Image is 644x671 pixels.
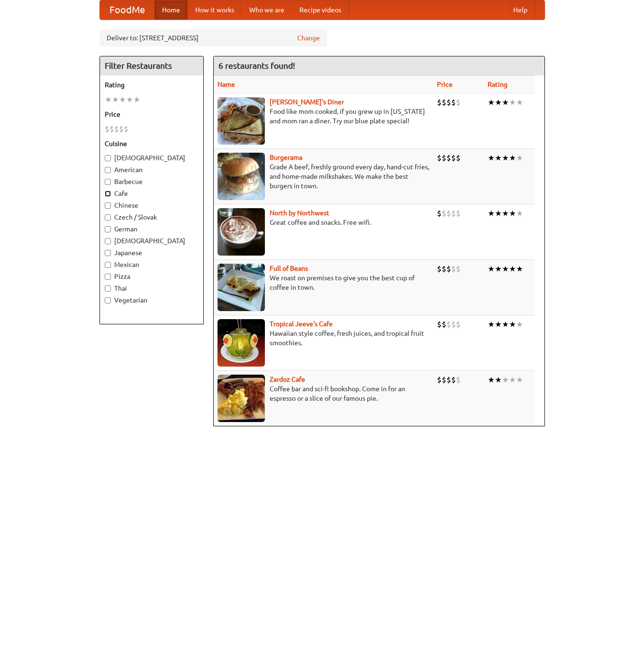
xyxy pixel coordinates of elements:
[446,153,451,163] li: $
[442,319,446,330] li: $
[446,319,451,330] li: $
[437,264,442,274] li: $
[297,33,320,43] a: Change
[218,97,265,145] img: sallys.jpg
[502,264,509,274] li: ★
[502,319,509,330] li: ★
[451,153,456,163] li: $
[437,208,442,219] li: $
[446,375,451,385] li: $
[100,0,154,19] a: FoodMe
[442,375,446,385] li: $
[516,153,523,163] li: ★
[446,264,451,274] li: $
[495,153,502,163] li: ★
[105,285,111,292] input: Thai
[270,98,344,106] b: [PERSON_NAME]'s Diner
[105,212,199,222] label: Czech / Slovak
[509,319,516,330] li: ★
[270,154,302,161] a: Burgerama
[509,375,516,385] li: ★
[495,208,502,219] li: ★
[109,124,114,134] li: $
[218,319,265,367] img: jeeves.jpg
[218,264,265,311] img: beans.jpg
[105,139,199,148] h5: Cuisine
[451,264,456,274] li: $
[188,0,242,19] a: How it works
[105,177,199,186] label: Barbecue
[437,97,442,108] li: $
[100,56,203,75] h4: Filter Restaurants
[105,262,111,268] input: Mexican
[105,297,111,303] input: Vegetarian
[105,260,199,269] label: Mexican
[509,208,516,219] li: ★
[516,319,523,330] li: ★
[105,272,199,281] label: Pizza
[218,153,265,200] img: burgerama.jpg
[105,189,199,198] label: Cafe
[516,375,523,385] li: ★
[242,0,292,19] a: Who we are
[105,110,199,119] h5: Price
[105,153,199,163] label: [DEMOGRAPHIC_DATA]
[437,319,442,330] li: $
[218,61,295,70] ng-pluralize: 6 restaurants found!
[509,153,516,163] li: ★
[133,94,140,105] li: ★
[495,319,502,330] li: ★
[437,375,442,385] li: $
[105,250,111,256] input: Japanese
[456,97,461,108] li: $
[218,384,429,403] p: Coffee bar and sci-fi bookshop. Come in for an espresso or a slice of our famous pie.
[488,375,495,385] li: ★
[488,264,495,274] li: ★
[488,153,495,163] li: ★
[502,153,509,163] li: ★
[100,29,327,46] div: Deliver to: [STREET_ADDRESS]
[456,208,461,219] li: $
[105,295,199,305] label: Vegetarian
[218,375,265,422] img: zardoz.jpg
[105,274,111,280] input: Pizza
[114,124,119,134] li: $
[105,226,111,232] input: German
[105,165,199,175] label: American
[446,208,451,219] li: $
[105,214,111,221] input: Czech / Slovak
[456,375,461,385] li: $
[105,201,199,210] label: Chinese
[105,236,199,246] label: [DEMOGRAPHIC_DATA]
[218,162,429,191] p: Grade A beef, freshly ground every day, hand-cut fries, and home-made milkshakes. We make the bes...
[270,265,308,272] a: Full of Beans
[488,81,508,88] a: Rating
[218,81,235,88] a: Name
[270,209,329,217] a: North by Northwest
[502,97,509,108] li: ★
[442,153,446,163] li: $
[442,97,446,108] li: $
[218,218,429,227] p: Great coffee and snacks. Free wifi.
[451,319,456,330] li: $
[105,167,111,173] input: American
[154,0,188,19] a: Home
[516,264,523,274] li: ★
[437,81,453,88] a: Price
[270,320,333,328] b: Tropical Jeeve's Cafe
[119,124,124,134] li: $
[502,375,509,385] li: ★
[105,124,109,134] li: $
[442,208,446,219] li: $
[218,273,429,292] p: We roast on premises to give you the best cup of coffee in town.
[509,97,516,108] li: ★
[105,155,111,161] input: [DEMOGRAPHIC_DATA]
[506,0,535,19] a: Help
[270,376,305,383] a: Zardoz Cafe
[105,224,199,234] label: German
[437,153,442,163] li: $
